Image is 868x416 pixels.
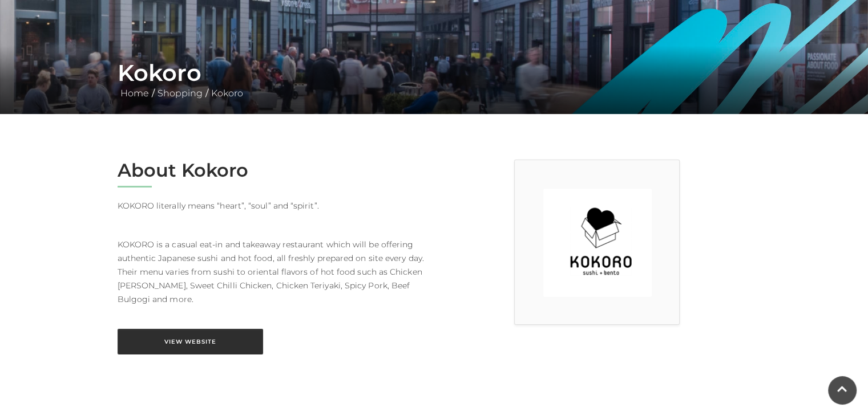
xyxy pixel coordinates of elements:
[155,88,205,99] a: Shopping
[118,59,751,87] h1: Kokoro
[118,88,152,99] a: Home
[208,88,246,99] a: Kokoro
[118,160,426,181] h2: About Kokoro
[118,224,426,306] p: KOKORO is a casual eat-in and takeaway restaurant which will be offering authentic Japanese sushi...
[118,329,263,354] a: View Website
[118,199,426,213] p: KOKORO literally means “heart”, “soul” and “spirit”.
[109,59,760,100] div: / /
